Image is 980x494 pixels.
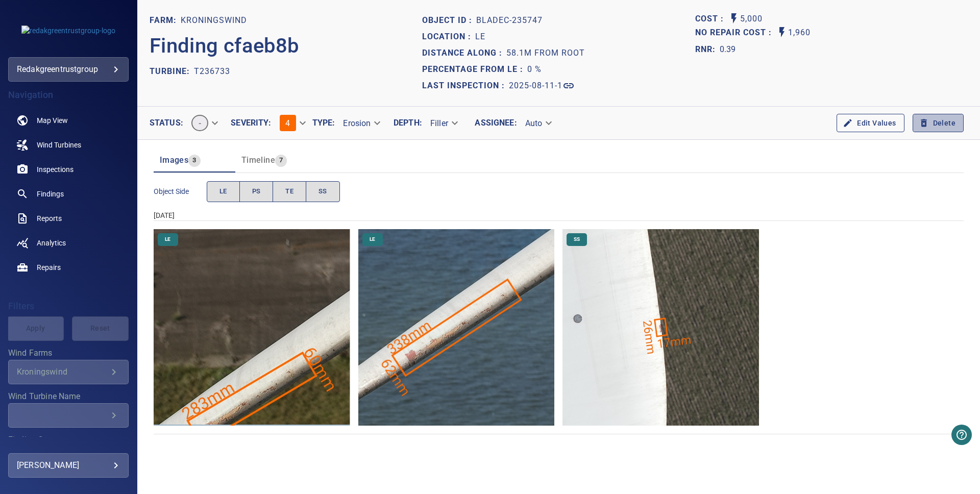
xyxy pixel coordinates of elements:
[363,236,381,243] span: LE
[207,181,240,202] button: LE
[509,80,562,92] p: 2025-08-11-1
[150,14,181,27] p: FARM:
[475,119,517,127] label: Assignee :
[160,155,188,165] span: Images
[422,80,509,92] p: Last Inspection :
[159,236,177,243] span: LE
[527,63,542,76] p: 0 %
[776,26,788,38] svg: Auto No Repair Cost
[695,12,728,26] span: The base labour and equipment costs to repair the finding. Does not include the loss of productio...
[788,26,811,40] p: 1,960
[207,181,340,202] div: objectSide
[695,26,776,40] span: Projected additional costs incurred by waiting 1 year to repair. This is a function of possible i...
[394,119,422,127] label: Depth :
[358,229,555,426] img: Kroningswind/T236733/2025-08-11-1/2025-08-11-1/image107wp113.jpg
[285,118,290,128] span: 4
[154,229,350,426] img: Kroningswind/T236733/2025-08-11-1/2025-08-11-1/image106wp112.jpg
[188,155,200,166] span: 3
[150,119,183,127] label: Status :
[154,210,964,220] div: [DATE]
[252,186,261,197] span: PS
[8,133,129,157] a: windturbines noActive
[8,392,129,401] label: Wind Turbine Name
[517,114,559,132] div: Auto
[8,360,129,384] div: Wind Farms
[181,14,247,27] p: Kroningswind
[150,65,194,78] p: TURBINE:
[422,31,475,43] p: Location :
[422,114,464,132] div: Filler
[37,189,64,199] span: Findings
[241,155,275,165] span: Timeline
[8,157,129,182] a: inspections noActive
[8,90,129,100] h4: Navigation
[8,403,129,428] div: Wind Turbine Name
[335,114,387,132] div: Erosion
[17,457,120,474] div: [PERSON_NAME]
[8,108,129,133] a: map noActive
[150,31,299,61] p: Finding cfaeb8b
[8,57,129,82] div: redakgreentrustgroup
[476,14,543,27] p: bladeC-235747
[37,262,61,273] span: Repairs
[272,111,312,135] div: 4
[720,43,736,56] p: 0.39
[695,41,736,58] span: The ratio of the additional incurred cost of repair in 1 year and the cost of repairing today. Fi...
[695,14,728,24] h1: Cost :
[285,186,293,197] span: TE
[21,26,115,36] img: redakgreentrustgroup-logo
[509,80,575,92] a: 2025-08-11-1
[695,43,720,56] h1: RNR:
[695,28,776,38] h1: No Repair Cost :
[231,119,271,127] label: Severity :
[8,255,129,280] a: repairs noActive
[37,140,81,150] span: Wind Turbines
[913,114,964,133] button: Delete
[219,186,227,197] span: LE
[422,14,476,27] p: Object ID :
[8,436,129,444] label: Finding Category
[837,114,904,133] button: Edit Values
[183,111,225,135] div: -
[37,213,62,224] span: Reports
[8,301,129,311] h4: Filters
[17,367,108,377] div: Kroningswind
[306,181,340,202] button: SS
[562,229,759,426] img: Kroningswind/T236733/2025-08-11-1/2025-08-11-2/image27wp33.jpg
[273,181,306,202] button: TE
[318,186,327,197] span: SS
[17,61,120,78] div: redakgreentrustgroup
[8,349,129,357] label: Wind Farms
[312,119,335,127] label: Type :
[239,181,274,202] button: PS
[8,206,129,231] a: reports noActive
[37,164,73,175] span: Inspections
[194,65,230,78] p: T236733
[422,47,506,59] p: Distance along :
[568,236,586,243] span: SS
[8,182,129,206] a: findings noActive
[740,12,763,26] p: 5,000
[8,231,129,255] a: analytics noActive
[37,238,66,248] span: Analytics
[475,31,485,43] p: LE
[422,63,527,76] p: Percentage from LE :
[275,155,287,166] span: 7
[506,47,585,59] p: 58.1m from root
[154,186,207,196] span: Object Side
[37,115,68,126] span: Map View
[728,12,740,24] svg: Auto Cost
[192,118,207,128] span: -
